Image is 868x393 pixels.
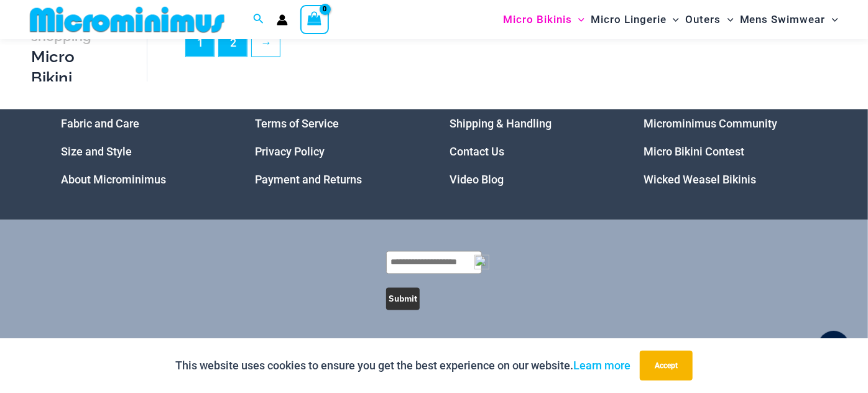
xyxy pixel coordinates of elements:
[644,109,808,193] aside: Footer Widget 4
[644,145,745,158] a: Micro Bikini Contest
[588,4,682,35] a: Micro LingerieMenu ToggleMenu Toggle
[31,25,103,110] h3: Micro Bikini Tops
[256,109,419,193] nav: Menu
[61,117,139,130] a: Fabric and Care
[61,109,224,193] nav: Menu
[450,117,552,130] a: Shipping & Handling
[474,255,489,270] img: npw-badge-icon-locked.svg
[737,4,841,35] a: Mens SwimwearMenu ToggleMenu Toggle
[644,109,808,193] nav: Menu
[450,109,613,193] nav: Menu
[573,359,630,372] a: Learn more
[450,109,613,193] aside: Footer Widget 3
[683,4,737,35] a: OutersMenu ToggleMenu Toggle
[591,4,667,35] span: Micro Lingerie
[252,29,280,57] a: →
[644,173,757,186] a: Wicked Weasel Bikinis
[256,173,362,186] a: Payment and Returns
[61,173,166,186] a: About Microminimus
[300,5,329,34] a: View Shopping Cart, empty
[721,4,734,35] span: Menu Toggle
[667,4,679,35] span: Menu Toggle
[175,356,630,375] p: This website uses cookies to ensure you get the best experience on our website.
[25,6,229,34] img: MM SHOP LOGO FLAT
[572,4,584,35] span: Menu Toggle
[740,4,826,35] span: Mens Swimwear
[61,145,132,158] a: Size and Style
[31,29,91,44] span: shopping
[644,117,778,130] a: Microminimus Community
[185,28,843,64] nav: Product Pagination
[256,109,419,193] aside: Footer Widget 2
[277,14,288,25] a: Account icon link
[186,29,214,57] span: Page 1
[640,351,693,381] button: Accept
[256,117,339,130] a: Terms of Service
[826,4,838,35] span: Menu Toggle
[450,173,504,186] a: Video Blog
[450,145,504,158] a: Contact Us
[503,4,572,35] span: Micro Bikinis
[386,288,420,310] button: Submit
[253,12,264,27] a: Search icon link
[500,4,588,35] a: Micro BikinisMenu ToggleMenu Toggle
[686,4,721,35] span: Outers
[498,2,843,37] nav: Site Navigation
[61,109,224,193] aside: Footer Widget 1
[256,145,325,158] a: Privacy Policy
[219,29,247,57] a: Page 2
